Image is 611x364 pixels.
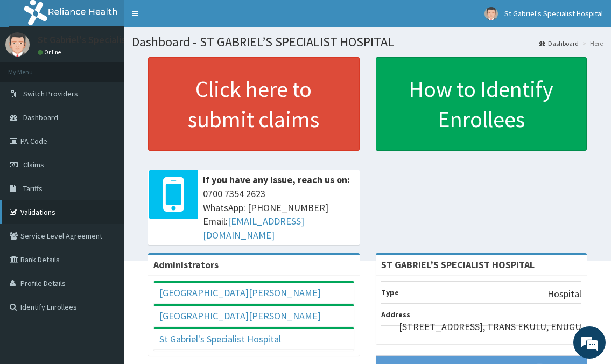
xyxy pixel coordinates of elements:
b: Type [381,288,399,297]
a: [GEOGRAPHIC_DATA][PERSON_NAME] [159,310,321,322]
span: Tariffs [23,184,43,193]
span: 0700 7354 2623 WhatsApp: [PHONE_NUMBER] Email: [203,187,354,242]
span: Dashboard [23,113,58,122]
img: User Image [5,32,30,57]
b: If you have any issue, reach us on: [203,173,350,186]
b: Administrators [153,258,219,271]
a: Dashboard [539,39,579,48]
p: St Gabriel's Specialist Hospital [38,35,167,45]
a: [EMAIL_ADDRESS][DOMAIN_NAME] [203,215,304,241]
a: Click here to submit claims [148,57,360,151]
a: Online [38,48,64,56]
a: [GEOGRAPHIC_DATA][PERSON_NAME] [159,286,321,299]
h1: Dashboard - ST GABRIEL’S SPECIALIST HOSPITAL [132,35,603,49]
p: [STREET_ADDRESS], TRANS EKULU, ENUGU [399,320,581,334]
a: St Gabriel's Specialist Hospital [159,333,281,345]
span: St Gabriel's Specialist Hospital [504,9,603,18]
p: Hospital [547,287,581,301]
li: Here [580,39,603,48]
b: Address [381,310,410,319]
span: Claims [23,160,44,170]
strong: ST GABRIEL’S SPECIALIST HOSPITAL [381,258,535,271]
span: Switch Providers [23,89,78,99]
a: How to Identify Enrollees [376,57,587,151]
img: User Image [484,7,498,20]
